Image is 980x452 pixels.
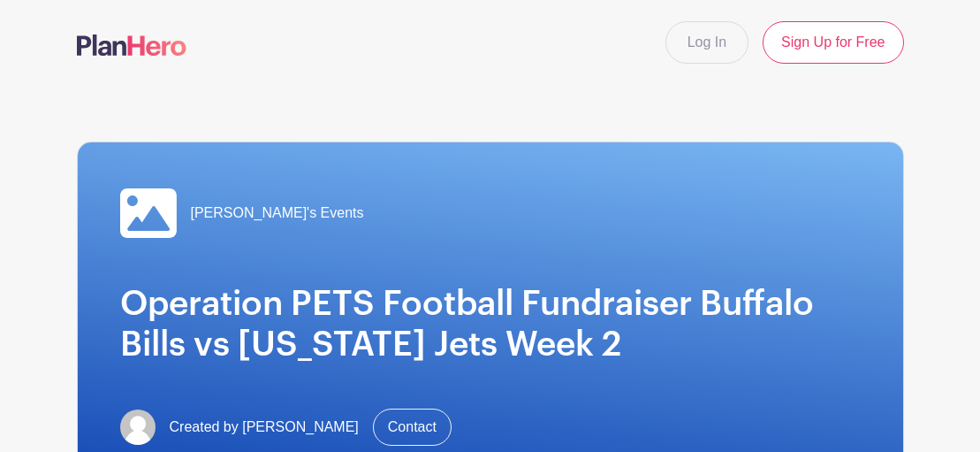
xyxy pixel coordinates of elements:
span: [PERSON_NAME]'s Events [191,203,364,224]
img: default-ce2991bfa6775e67f084385cd625a349d9dcbb7a52a09fb2fda1e96e2d18dcdb.png [120,410,156,445]
img: logo-507f7623f17ff9eddc593b1ce0a138ce2505c220e1c5a4e2b4648c50719b7d32.svg [77,34,186,56]
a: Log In [665,21,748,64]
h1: Operation PETS Football Fundraiser Buffalo Bills vs [US_STATE] Jets Week 2 [120,284,861,366]
a: Contact [373,409,452,446]
span: Created by [PERSON_NAME] [170,417,359,438]
a: Sign Up for Free [763,21,903,64]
